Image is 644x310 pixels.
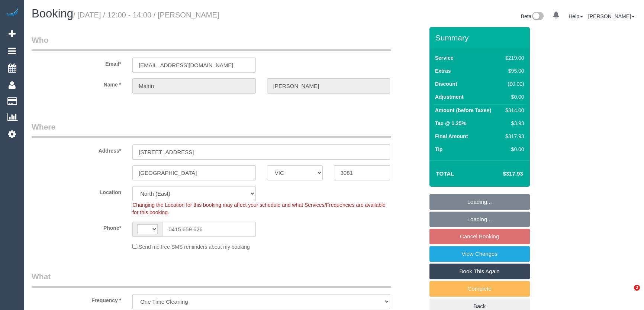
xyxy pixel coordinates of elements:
div: $95.00 [502,67,524,75]
label: Phone* [26,222,127,232]
div: $0.00 [502,93,524,101]
a: Help [569,13,583,19]
span: Booking [32,7,73,20]
span: Changing the Location for this booking may affect your schedule and what Services/Frequencies are... [132,202,386,215]
label: Amount (before Taxes) [435,107,491,114]
div: $314.00 [502,107,524,114]
input: Suburb* [132,165,256,180]
label: Final Amount [435,133,468,140]
h3: Summary [435,33,526,42]
img: New interface [531,12,544,22]
div: ($0.00) [502,80,524,88]
input: First Name* [132,78,256,94]
label: Email* [26,58,127,68]
a: Beta [521,13,544,19]
label: Tax @ 1.25% [435,120,466,127]
label: Adjustment [435,93,464,101]
label: Name * [26,78,127,88]
small: / [DATE] / 12:00 - 14:00 / [PERSON_NAME] [73,11,219,19]
label: Discount [435,80,457,88]
span: Send me free SMS reminders about my booking [139,244,250,250]
input: Email* [132,58,256,73]
div: $3.93 [502,120,524,127]
label: Service [435,54,454,62]
input: Phone* [162,222,256,237]
label: Tip [435,146,443,153]
legend: Where [32,121,391,138]
legend: Who [32,35,391,51]
strong: Total [436,170,454,177]
img: Automaid Logo [4,7,19,18]
label: Location [26,186,127,196]
a: [PERSON_NAME] [588,13,635,19]
span: 2 [634,285,640,291]
a: Book This Again [429,264,530,279]
div: $219.00 [502,54,524,62]
div: $0.00 [502,146,524,153]
input: Post Code* [334,165,390,180]
div: $317.93 [502,133,524,140]
a: View Changes [429,246,530,262]
legend: What [32,271,391,288]
label: Extras [435,67,451,75]
h4: $317.93 [480,171,523,177]
iframe: Intercom live chat [619,285,637,303]
label: Frequency * [26,294,127,304]
label: Address* [26,144,127,154]
input: Last Name* [267,78,390,94]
